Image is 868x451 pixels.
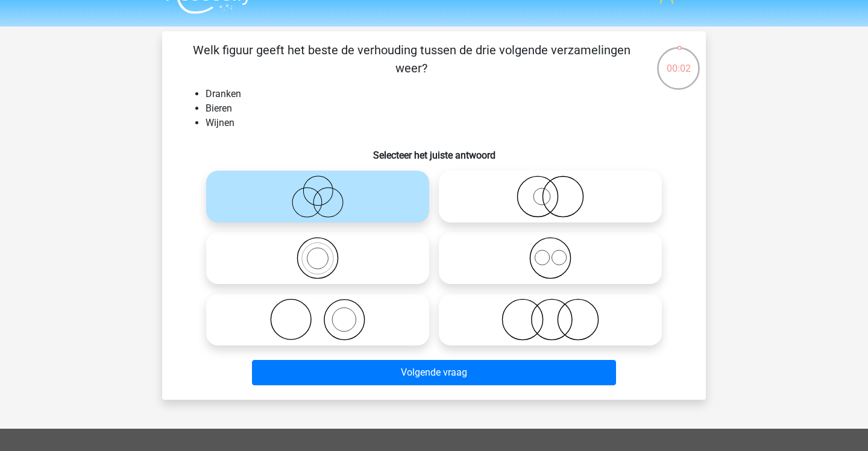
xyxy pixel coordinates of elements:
[206,101,687,116] li: Bieren
[656,46,701,76] div: 00:02
[206,87,687,101] li: Dranken
[181,140,687,161] h6: Selecteer het juiste antwoord
[206,116,687,130] li: Wijnen
[181,41,641,77] p: Welk figuur geeft het beste de verhouding tussen de drie volgende verzamelingen weer?
[252,360,617,385] button: Volgende vraag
